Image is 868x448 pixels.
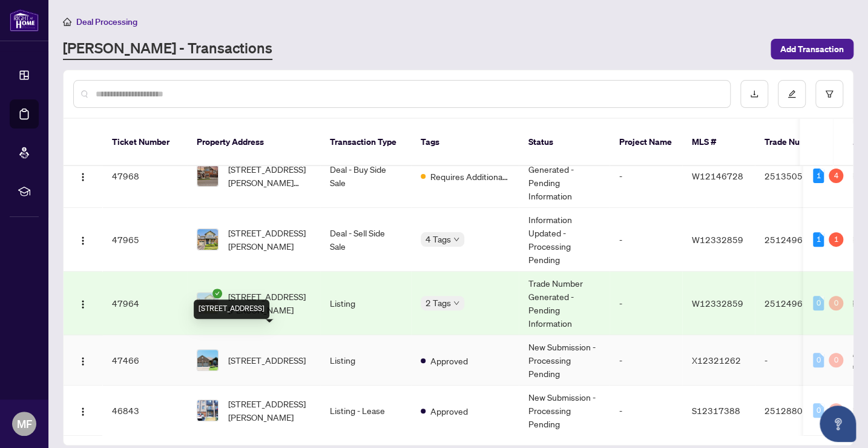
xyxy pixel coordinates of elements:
span: home [63,18,71,26]
div: 0 [813,353,824,367]
span: 2 Tags [426,296,451,310]
div: 1 [813,232,824,247]
img: thumbnail-img [197,229,218,250]
td: 47965 [102,208,187,272]
td: Listing - Lease [320,386,411,436]
img: logo [10,9,39,32]
td: 2512496 [755,272,840,335]
img: Logo [78,356,88,366]
span: down [453,300,459,306]
th: Ticket Number [102,119,187,166]
td: - [610,335,682,386]
span: check-circle [212,289,222,298]
td: 2512496 [755,208,840,272]
button: Add Transaction [771,39,853,59]
div: 1 [829,232,843,247]
td: Information Updated - Processing Pending [519,208,610,272]
td: 47968 [102,144,187,208]
th: Project Name [610,119,682,166]
td: Trade Number Generated - Pending Information [519,144,610,208]
td: 46843 [102,386,187,436]
img: thumbnail-img [197,350,218,370]
td: - [755,335,840,386]
span: [STREET_ADDRESS][PERSON_NAME] [228,226,311,253]
div: 0 [829,296,843,310]
td: New Submission - Processing Pending [519,335,610,386]
div: 1 [813,169,824,183]
img: Logo [78,299,88,309]
button: Logo [73,401,93,420]
td: 2513505 [755,144,840,208]
td: Listing [320,335,411,386]
td: Deal - Sell Side Sale [320,208,411,272]
td: New Submission - Processing Pending [519,386,610,436]
button: download [740,80,768,108]
div: [STREET_ADDRESS] [194,299,269,319]
button: Logo [73,293,93,313]
span: W12146728 [692,170,743,181]
a: [PERSON_NAME] - Transactions [63,38,272,60]
td: Listing [320,272,411,335]
button: Logo [73,166,93,186]
td: - [610,272,682,335]
span: W12332859 [692,298,743,309]
div: 0 [813,403,824,418]
td: 47466 [102,335,187,386]
img: Logo [78,172,88,182]
button: Open asap [820,406,856,442]
th: Transaction Type [320,119,411,166]
th: Status [519,119,610,166]
button: Logo [73,230,93,249]
div: 0 [829,403,843,418]
td: Deal - Buy Side Sale [320,144,411,208]
span: Deal Processing [76,16,137,27]
button: filter [815,80,843,108]
td: 2512880 [755,386,840,436]
div: 0 [829,353,843,367]
span: [STREET_ADDRESS][PERSON_NAME] [228,397,311,424]
img: Logo [78,236,88,246]
span: Requires Additional Docs [430,170,509,183]
span: filter [825,90,833,98]
th: Property Address [187,119,320,166]
span: [STREET_ADDRESS][PERSON_NAME] [228,290,311,316]
th: MLS # [682,119,755,166]
img: thumbnail-img [197,400,218,421]
th: Tags [411,119,519,166]
span: down [453,236,459,242]
span: MF [17,415,32,432]
span: [STREET_ADDRESS] [228,353,306,367]
td: - [610,144,682,208]
img: Logo [78,407,88,416]
span: [STREET_ADDRESS][PERSON_NAME][PERSON_NAME] [228,162,311,189]
span: edit [787,90,796,98]
td: - [610,208,682,272]
span: X12321262 [692,355,741,366]
div: 0 [813,296,824,310]
button: Logo [73,350,93,370]
span: Approved [430,354,468,367]
div: 4 [829,169,843,183]
th: Trade Number [755,119,840,166]
td: - [610,386,682,436]
span: 4 Tags [426,232,451,246]
span: download [750,90,758,98]
span: Approved [430,404,468,418]
img: thumbnail-img [197,293,218,313]
td: Trade Number Generated - Pending Information [519,272,610,335]
td: 47964 [102,272,187,335]
span: W12332859 [692,234,743,245]
span: Add Transaction [780,39,844,59]
button: edit [778,80,806,108]
img: thumbnail-img [197,165,218,186]
span: S12317388 [692,405,740,416]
